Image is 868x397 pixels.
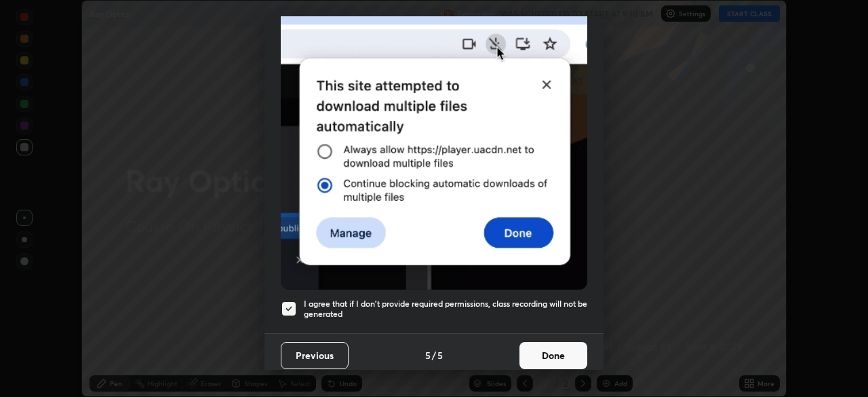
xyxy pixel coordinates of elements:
button: Done [519,342,587,369]
h5: I agree that if I don't provide required permissions, class recording will not be generated [304,299,587,320]
h4: 5 [425,348,431,362]
button: Previous [281,342,349,369]
h4: / [432,348,436,362]
h4: 5 [437,348,443,362]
